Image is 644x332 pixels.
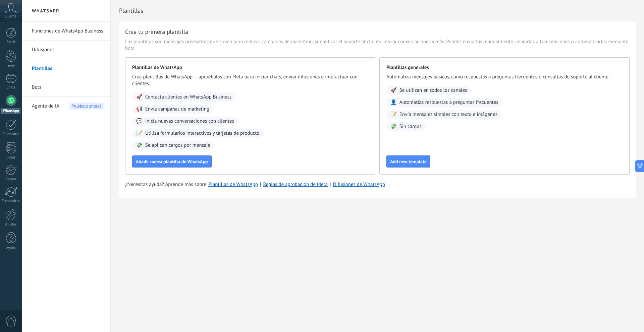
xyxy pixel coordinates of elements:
[125,39,630,52] span: Las plantillas son mensajes preescritos que sirven para realizar campañas de marketing, simplific...
[145,94,232,101] span: Contacta clientes en WhatsApp Business
[390,159,427,164] span: Add new template
[145,118,234,125] span: Inicia nuevas conversaciones con clientes
[22,78,110,97] li: Bots
[1,177,21,182] div: Correo
[22,97,110,115] li: Agente de IA
[32,22,104,41] a: Funciones de WhatsApp Business
[132,155,212,168] button: Añadir nueva plantilla de WhatsApp
[132,64,368,71] span: Plantillas de WhatsApp
[1,40,21,44] div: Panel
[125,181,630,188] div: | |
[136,142,143,149] span: 💸
[32,41,104,59] a: Difusiones
[1,199,21,203] div: Estadísticas
[125,27,188,36] h3: Crea tu primera plantilla
[1,108,20,114] div: WhatsApp
[333,181,385,188] a: Difusiones de WhatsApp
[390,123,397,130] span: 💸
[208,181,258,188] a: Plantillas de WhatsApp
[263,181,328,188] a: Reglas de aprobación de Meta
[399,123,422,130] span: Sin cargos
[1,222,21,227] div: Ajustes
[125,181,206,188] span: ¿Necesitas ayuda? Aprende más sobre
[145,106,209,113] span: Envía campañas de marketing
[136,94,143,101] span: 🚀
[390,99,397,106] span: 👤
[136,106,143,113] span: 📢
[22,22,110,41] li: Funciones de WhatsApp Business
[386,74,623,80] span: Automatiza mensajes básicos, como respuestas a preguntas frecuentes o consultas de soporte al cli...
[132,74,368,87] span: Crea plantillas de WhatsApp — apruébalas con Meta para iniciar chats, enviar difusiones e interac...
[390,87,397,94] span: 🚀
[386,155,430,168] button: Add new template
[390,111,397,118] span: 📝
[32,97,59,116] span: Agente de IA
[1,85,21,90] div: Chats
[1,246,21,250] div: Ayuda
[22,59,110,78] li: Plantillas
[1,155,21,160] div: Listas
[145,130,260,137] span: Utiliza formularios interactivos y tarjetas de producto
[399,99,498,106] span: Automatiza respuestas a preguntas frecuentes
[5,14,16,19] span: Cuenta
[386,64,623,71] span: Plantillas generales
[136,118,143,125] span: 💬
[119,4,636,17] h2: Plantillas
[136,159,208,164] span: Añadir nueva plantilla de WhatsApp
[32,97,104,116] a: Agente de IAPruébalo ahora!
[69,103,104,110] span: Pruébalo ahora!
[136,130,143,137] span: 📝
[399,111,497,118] span: Envía mensajes simples con texto e imágenes
[32,59,104,78] a: Plantillas
[1,64,21,68] div: Leads
[32,78,104,97] a: Bots
[22,41,110,59] li: Difusiones
[1,132,21,136] div: Calendario
[145,142,210,149] span: Se aplican cargos por mensaje
[399,87,467,94] span: Se utilizan en todos los canales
